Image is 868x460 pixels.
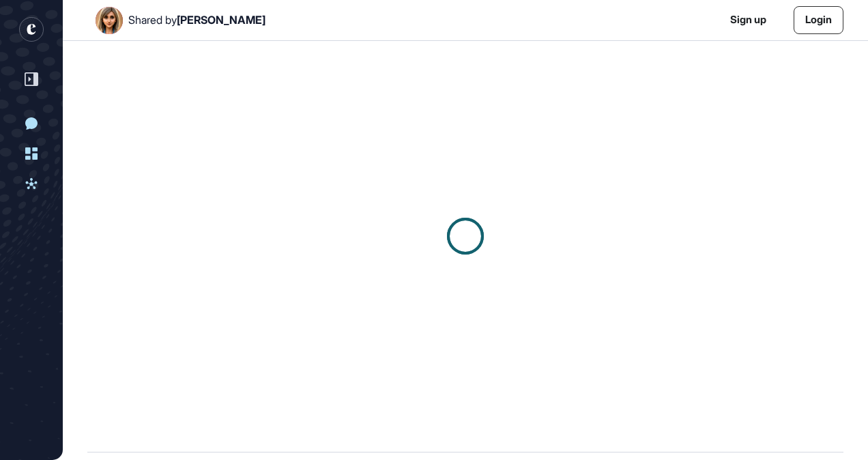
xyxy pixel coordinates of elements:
[177,13,265,27] span: [PERSON_NAME]
[96,7,123,34] img: User Image
[794,6,843,34] a: Login
[19,17,44,42] div: entrapeer-logo
[730,12,766,28] a: Sign up
[128,14,265,27] div: Shared by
